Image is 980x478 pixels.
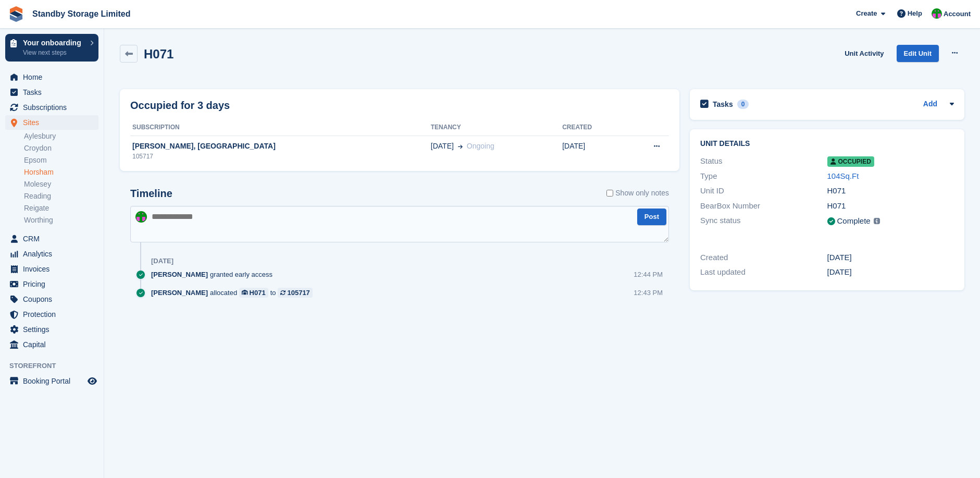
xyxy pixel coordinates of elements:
[23,231,85,246] span: CRM
[467,142,494,150] span: Ongoing
[23,262,85,276] span: Invoices
[24,203,98,213] a: Reigate
[5,115,98,130] a: menu
[634,269,663,279] div: 12:44 PM
[827,200,954,212] div: H071
[5,247,98,261] a: menu
[700,200,827,212] div: BearBox Number
[5,374,98,388] a: menu
[856,8,877,19] span: Create
[700,140,954,148] h2: Unit details
[151,269,278,279] div: granted early access
[700,185,827,197] div: Unit ID
[86,375,98,387] a: Preview store
[923,99,937,111] a: Add
[287,288,309,298] div: 105717
[23,48,85,57] p: View next steps
[23,247,85,261] span: Analytics
[5,292,98,307] a: menu
[151,288,208,298] span: [PERSON_NAME]
[827,171,859,180] a: 104Sq.Ft
[23,307,85,322] span: Protection
[827,156,874,167] span: Occupied
[700,215,827,228] div: Sync status
[24,191,98,201] a: Reading
[278,288,312,298] a: 105717
[431,119,562,136] th: Tenancy
[24,179,98,189] a: Molesey
[130,97,230,113] h2: Occupied for 3 days
[431,141,454,152] span: [DATE]
[23,70,85,84] span: Home
[700,266,827,278] div: Last updated
[737,100,749,109] div: 0
[23,374,85,388] span: Booking Portal
[24,131,98,141] a: Aylesbury
[562,119,624,136] th: Created
[713,100,733,109] h2: Tasks
[5,70,98,84] a: menu
[5,322,98,337] a: menu
[151,257,173,265] div: [DATE]
[606,188,613,199] input: Show only notes
[637,209,666,226] button: Post
[250,288,266,298] div: H071
[151,288,318,298] div: allocated to
[932,8,942,19] img: Michelle Mustoe
[9,361,104,371] span: Storefront
[23,337,85,352] span: Capital
[827,185,954,197] div: H071
[239,288,268,298] a: H071
[24,143,98,153] a: Croydon
[700,155,827,167] div: Status
[606,188,669,199] label: Show only notes
[700,170,827,182] div: Type
[908,8,922,19] span: Help
[28,5,134,22] a: Standby Storage Limited
[144,47,173,61] h2: H071
[5,100,98,115] a: menu
[700,252,827,264] div: Created
[23,39,85,46] p: Your onboarding
[24,215,98,225] a: Worthing
[130,119,431,136] th: Subscription
[130,188,172,200] h2: Timeline
[5,337,98,352] a: menu
[5,277,98,291] a: menu
[944,9,971,19] span: Account
[840,45,888,62] a: Unit Activity
[827,252,954,264] div: [DATE]
[5,262,98,276] a: menu
[130,141,431,152] div: [PERSON_NAME], [GEOGRAPHIC_DATA]
[23,322,85,337] span: Settings
[135,211,147,223] img: Michelle Mustoe
[874,218,880,224] img: icon-info-grey-7440780725fd019a000dd9b08b2336e03edf1995a4989e88bcd33f0948082b44.svg
[8,6,24,22] img: stora-icon-8386f47178a22dfd0bd8f6a31ec36ba5ce8667c1dd55bd0f319d3a0aa187defe.svg
[23,292,85,307] span: Coupons
[24,155,98,165] a: Epsom
[130,152,431,161] div: 105717
[24,167,98,177] a: Horsham
[23,100,85,115] span: Subscriptions
[23,85,85,100] span: Tasks
[5,307,98,322] a: menu
[897,45,939,62] a: Edit Unit
[5,231,98,246] a: menu
[23,277,85,291] span: Pricing
[562,136,624,167] td: [DATE]
[23,115,85,130] span: Sites
[837,215,871,227] div: Complete
[5,85,98,100] a: menu
[5,34,98,62] a: Your onboarding View next steps
[827,266,954,278] div: [DATE]
[634,288,663,298] div: 12:43 PM
[151,269,208,279] span: [PERSON_NAME]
